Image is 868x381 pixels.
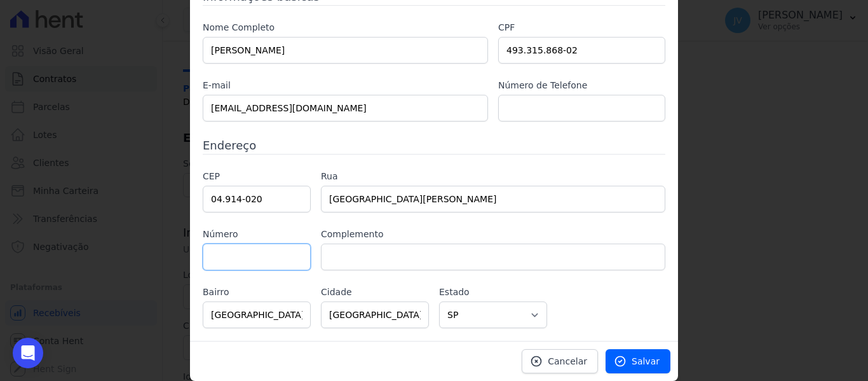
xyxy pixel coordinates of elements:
[203,170,311,183] label: CEP
[203,286,311,299] label: Bairro
[522,349,598,373] a: Cancelar
[321,228,665,241] label: Complemento
[203,228,311,241] label: Número
[203,137,665,154] h3: Endereço
[203,186,311,212] input: 00.000-000
[321,170,665,183] label: Rua
[13,338,43,368] div: Open Intercom Messenger
[203,79,488,92] label: E-mail
[498,79,665,92] label: Número de Telefone
[606,349,670,373] a: Salvar
[321,286,429,299] label: Cidade
[548,355,587,368] span: Cancelar
[632,355,660,368] span: Salvar
[439,286,547,299] label: Estado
